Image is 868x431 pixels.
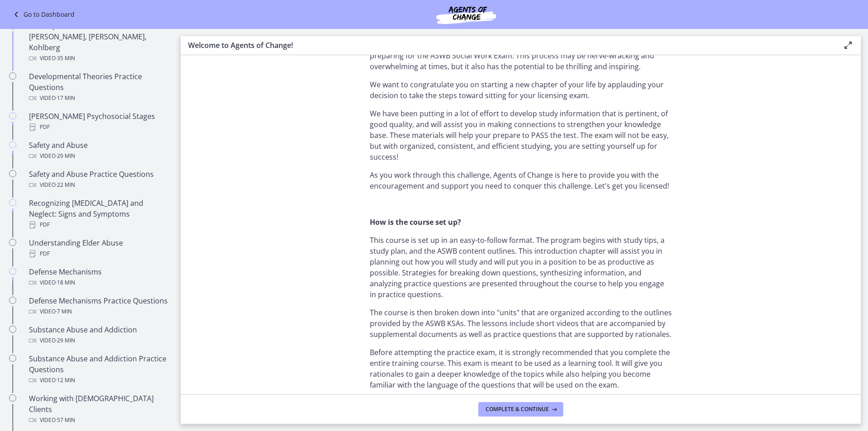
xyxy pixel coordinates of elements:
div: PDF [29,248,170,259]
div: Substance Abuse and Addiction [29,324,170,346]
button: Show settings menu [266,155,284,170]
div: Video [29,93,170,104]
div: PDF [29,122,170,133]
p: As you work through this challenge, Agents of Change is here to provide you with the encouragemen... [370,170,672,191]
div: Playbar [39,155,243,170]
span: · 17 min [56,93,75,104]
div: Substance Abuse and Addiction Practice Questions [29,353,170,386]
div: Video [29,335,170,346]
span: · 7 min [56,306,72,317]
img: Agents of Change Social Work Test Prep [412,4,520,25]
p: Before attempting the practice exam, it is strongly recommended that you complete the entire trai... [370,347,672,390]
button: Play Video: c1o6hcmjueu5qasqsu00.mp4 [123,59,179,95]
h3: Welcome to Agents of Change! [188,40,828,51]
p: We are grateful that you have placed your trust in Agents of Change to assist you in preparing fo... [370,39,672,72]
p: This course is set up in an easy-to-follow format. The program begins with study tips, a study pl... [370,235,672,300]
div: Developmental Theories: [PERSON_NAME], [PERSON_NAME], Kohlberg [29,20,170,64]
div: Understanding Elder Abuse [29,237,170,259]
div: [PERSON_NAME] Psychosocial Stages [29,111,170,133]
p: We have been putting in a lot of effort to develop study information that is pertinent, of good q... [370,108,672,162]
div: Video [29,415,170,426]
span: · 22 min [56,180,75,190]
div: Safety and Abuse [29,140,170,161]
span: · 12 min [56,375,75,386]
div: Video [29,277,170,288]
span: · 57 min [56,415,75,426]
div: Working with [DEMOGRAPHIC_DATA] Clients [29,393,170,426]
span: · 29 min [56,335,75,346]
div: Safety and Abuse Practice Questions [29,169,170,190]
span: · 29 min [56,151,75,161]
p: We want to congratulate you on starting a new chapter of your life by applauding your decision to... [370,79,672,101]
div: Defense Mechanisms Practice Questions [29,295,170,317]
div: PDF [29,219,170,230]
div: Defense Mechanisms [29,266,170,288]
span: · 35 min [56,53,75,64]
button: Mute [248,155,266,170]
button: Complete & continue [478,402,563,417]
a: Go to Dashboard [11,9,75,20]
div: Video [29,151,170,161]
div: Video [29,306,170,317]
strong: How is the course set up? [370,217,461,227]
div: Developmental Theories Practice Questions [29,71,170,104]
p: The course is then broken down into "units" that are organized according to the outlines provided... [370,307,672,340]
div: Video [29,375,170,386]
div: Recognizing [MEDICAL_DATA] and Neglect: Signs and Symptoms [29,198,170,230]
div: Video [29,180,170,190]
button: Fullscreen [284,155,302,170]
span: Complete & continue [486,406,549,413]
div: Video [29,53,170,64]
span: · 18 min [56,277,75,288]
